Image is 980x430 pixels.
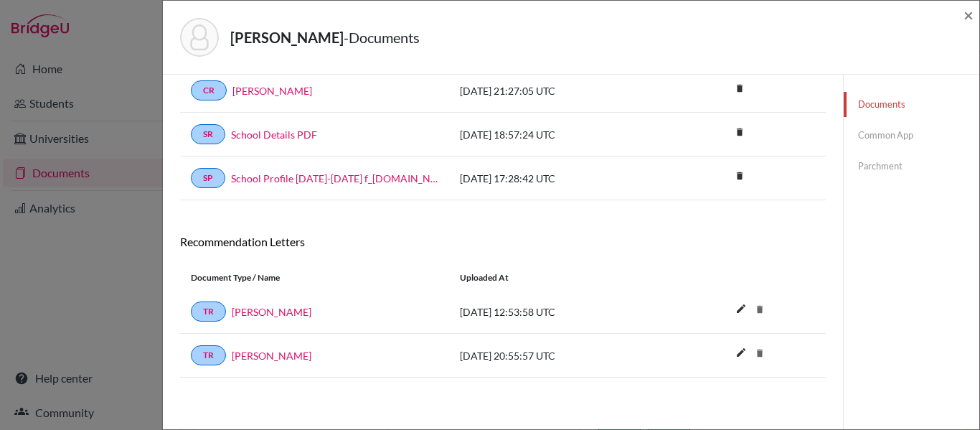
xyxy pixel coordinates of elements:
[460,306,555,318] span: [DATE] 12:53:58 UTC
[844,123,979,148] a: Common App
[191,345,226,365] a: TR
[844,92,979,117] a: Documents
[180,235,826,248] h6: Recommendation Letters
[963,4,974,25] span: ×
[449,271,664,284] div: Uploaded at
[191,124,225,144] a: SR
[844,154,979,179] a: Parchment
[232,304,311,319] a: [PERSON_NAME]
[749,299,771,320] i: delete
[230,29,344,46] strong: [PERSON_NAME]
[231,127,317,142] a: School Details PDF
[232,83,312,98] a: [PERSON_NAME]
[729,167,750,187] a: delete
[449,83,664,98] div: [DATE] 21:27:05 UTC
[729,299,753,321] button: edit
[729,78,750,99] i: delete
[344,29,420,46] span: - Documents
[729,123,750,143] a: delete
[730,297,753,320] i: edit
[963,6,974,24] button: Close
[729,343,753,365] button: edit
[232,348,311,363] a: [PERSON_NAME]
[231,171,438,186] a: School Profile [DATE]-[DATE] f_[DOMAIN_NAME]_wide
[191,168,225,188] a: SP
[191,80,227,101] a: CR
[191,302,226,322] a: TR
[729,80,750,99] a: delete
[449,171,664,186] div: [DATE] 17:28:42 UTC
[180,271,449,284] div: Document Type / Name
[449,127,664,142] div: [DATE] 18:57:24 UTC
[460,350,555,362] span: [DATE] 20:55:57 UTC
[729,165,750,187] i: delete
[729,121,750,143] i: delete
[749,342,771,364] i: delete
[730,341,753,364] i: edit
